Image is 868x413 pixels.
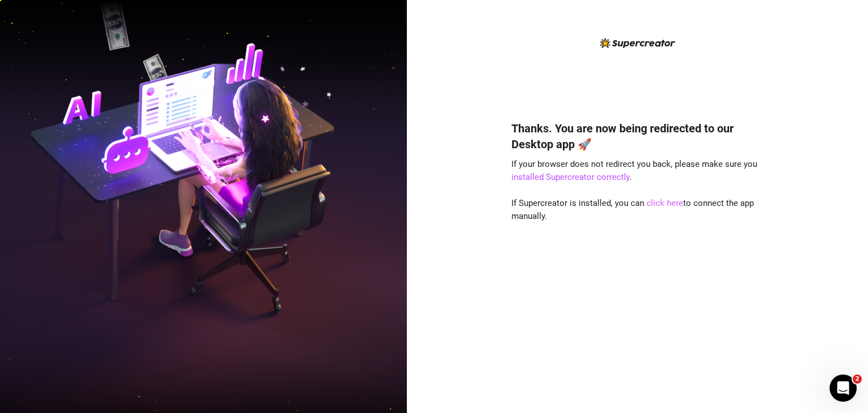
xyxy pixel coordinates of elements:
[853,375,862,384] span: 2
[830,375,857,402] iframe: Intercom live chat
[511,198,754,222] span: If Supercreator is installed, you can to connect the app manually.
[511,159,757,183] span: If your browser does not redirect you back, please make sure you .
[600,38,675,48] img: logo-BBDzfeDw.svg
[646,198,683,208] a: click here
[511,121,763,152] h4: Thanks. You are now being redirected to our Desktop app 🚀
[511,172,630,182] a: installed Supercreator correctly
